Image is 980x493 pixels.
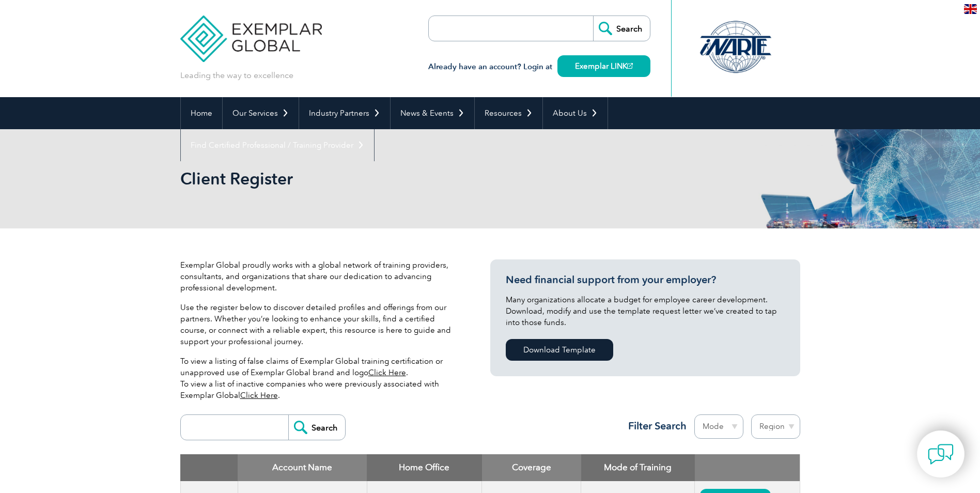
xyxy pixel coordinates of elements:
a: News & Events [391,97,474,129]
a: Download Template [506,339,613,361]
h3: Filter Search [622,420,687,433]
p: Use the register below to discover detailed profiles and offerings from our partners. Whether you... [180,302,459,347]
a: Click Here [368,368,406,377]
h2: Client Register [180,171,614,187]
p: Many organizations allocate a budget for employee career development. Download, modify and use th... [506,294,785,328]
a: Click Here [240,391,278,400]
p: To view a listing of false claims of Exemplar Global training certification or unapproved use of ... [180,356,459,401]
p: Exemplar Global proudly works with a global network of training providers, consultants, and organ... [180,259,459,294]
h3: Need financial support from your employer? [506,273,785,286]
img: contact-chat.png [928,441,954,467]
a: About Us [543,97,608,129]
input: Search [593,16,650,41]
th: Account Name: activate to sort column descending [238,454,367,481]
th: Home Office: activate to sort column ascending [367,454,482,481]
th: Coverage: activate to sort column ascending [482,454,581,481]
img: open_square.png [627,63,633,69]
a: Industry Partners [299,97,390,129]
th: : activate to sort column ascending [695,454,800,481]
a: Home [181,97,222,129]
h3: Already have an account? Login at [428,60,650,73]
a: Find Certified Professional / Training Provider [181,129,374,161]
a: Our Services [223,97,299,129]
a: Resources [475,97,542,129]
p: Leading the way to excellence [180,70,293,81]
img: en [964,4,977,14]
a: Exemplar LINK [557,55,650,77]
th: Mode of Training: activate to sort column ascending [581,454,695,481]
input: Search [288,415,345,440]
